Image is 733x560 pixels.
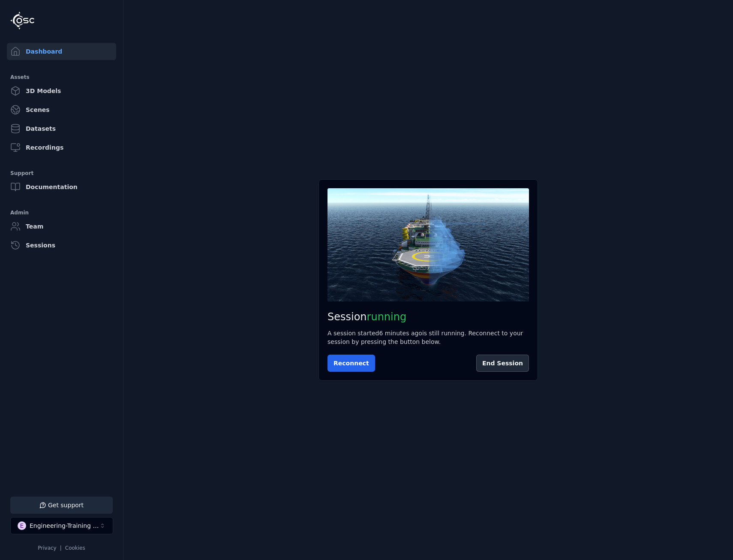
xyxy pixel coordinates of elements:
[10,517,113,534] button: Select a workspace
[18,521,26,530] div: E
[7,139,116,156] a: Recordings
[65,545,85,551] a: Cookies
[10,168,113,178] div: Support
[7,178,116,196] a: Documentation
[7,120,116,137] a: Datasets
[10,12,34,30] img: Logo
[327,329,529,346] div: A session started 6 minutes ago is still running. Reconnect to your session by pressing the butto...
[10,497,113,514] button: Get support
[367,311,407,323] span: running
[7,237,116,254] a: Sessions
[10,208,113,218] div: Admin
[7,43,116,60] a: Dashboard
[327,355,375,372] button: Reconnect
[7,82,116,99] a: 3D Models
[30,521,99,530] div: Engineering-Training (SSO Staging)
[327,310,529,324] h2: Session
[60,545,62,551] span: |
[476,355,529,372] button: End Session
[7,101,116,118] a: Scenes
[38,545,56,551] a: Privacy
[7,218,116,235] a: Team
[10,72,113,82] div: Assets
